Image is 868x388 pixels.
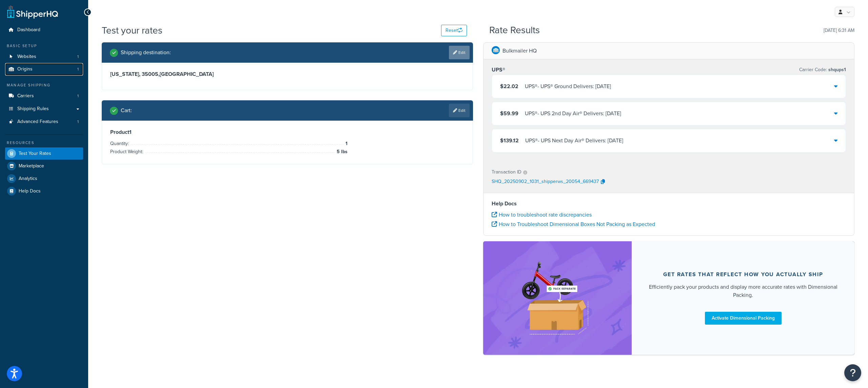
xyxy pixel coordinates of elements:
li: Carriers [5,90,83,102]
h1: Test your rates [102,24,162,37]
span: Websites [17,54,36,60]
a: Edit [449,46,470,59]
h3: [US_STATE], 35005 , [GEOGRAPHIC_DATA] [110,71,465,78]
span: Advanced Features [17,119,58,125]
span: Dashboard [17,27,40,33]
li: Origins [5,63,83,76]
li: Advanced Features [5,116,83,128]
div: Efficiently pack your products and display more accurate rates with Dimensional Packing. [648,283,838,299]
span: Help Docs [19,188,41,194]
p: Carrier Code: [799,65,846,75]
span: Carriers [17,93,34,99]
button: Reset [441,25,467,36]
div: Basic Setup [5,43,83,49]
h2: Cart : [121,107,132,114]
li: Websites [5,50,83,63]
p: Transaction ID [492,167,521,177]
div: Resources [5,140,83,146]
a: Advanced Features1 [5,116,83,128]
span: 1 [77,54,79,60]
a: Carriers1 [5,90,83,102]
a: Shipping Rules [5,103,83,115]
div: UPS® - UPS 2nd Day Air® Delivers: [DATE] [525,109,621,118]
span: shqups1 [827,66,846,73]
a: How to troubleshoot rate discrepancies [492,211,592,219]
a: How to Troubleshoot Dimensional Boxes Not Packing as Expected [492,220,655,228]
span: Marketplace [19,163,44,169]
div: UPS® - UPS Next Day Air® Delivers: [DATE] [525,136,623,145]
button: Open Resource Center [844,364,861,381]
a: Websites1 [5,50,83,63]
span: Shipping Rules [17,106,49,112]
h2: Shipping destination : [121,49,171,56]
h3: Product 1 [110,129,465,136]
div: Manage Shipping [5,82,83,88]
span: Product Weight: [110,148,145,155]
span: Analytics [19,176,37,182]
img: feature-image-dim-d40ad3071a2b3c8e08177464837368e35600d3c5e73b18a22c1e4bb210dc32ac.png [515,251,600,344]
span: 1 [77,119,79,125]
a: Edit [449,104,470,117]
h4: Help Docs [492,200,846,208]
div: UPS® - UPS® Ground Delivers: [DATE] [525,82,611,91]
span: 5 lbs [335,148,348,156]
a: Test Your Rates [5,147,83,160]
a: Dashboard [5,24,83,36]
p: SHQ_20250902_1031_shipperws_20054_669437 [492,177,599,187]
a: Marketplace [5,160,83,172]
span: $22.02 [500,82,518,90]
span: Origins [17,66,33,72]
h3: UPS® [492,66,505,73]
span: 1 [77,66,79,72]
span: $139.12 [500,137,519,144]
span: Test Your Rates [19,151,51,157]
a: Activate Dimensional Packing [705,312,782,325]
span: 1 [344,140,348,148]
p: Bulkmailer HQ [502,46,537,56]
span: Quantity: [110,140,131,147]
div: Get rates that reflect how you actually ship [663,271,823,278]
a: Help Docs [5,185,83,197]
span: 1 [77,93,79,99]
a: Analytics [5,172,83,185]
h2: Rate Results [489,25,540,36]
span: $59.99 [500,109,518,117]
p: [DATE] 6:31 AM [824,26,854,35]
a: Origins1 [5,63,83,76]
